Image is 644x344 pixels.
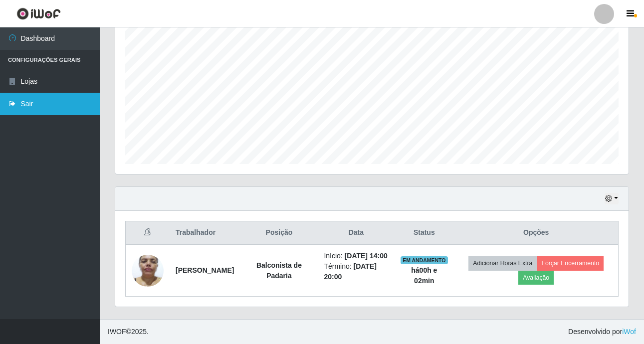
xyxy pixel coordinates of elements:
[256,261,302,280] strong: Balconista de Padaria
[170,221,240,245] th: Trabalhador
[411,266,437,285] strong: há 00 h e 02 min
[132,249,164,292] img: 1707253848276.jpeg
[454,221,618,245] th: Opções
[537,256,604,270] button: Forçar Encerramento
[240,221,318,245] th: Posição
[622,328,636,336] a: iWof
[108,327,149,337] span: © 2025 .
[108,328,126,336] span: IWOF
[324,251,388,261] li: Início:
[345,252,388,260] time: [DATE] 14:00
[16,7,61,20] img: CoreUI Logo
[176,266,234,274] strong: [PERSON_NAME]
[324,261,388,282] li: Término:
[468,256,537,270] button: Adicionar Horas Extra
[518,271,554,285] button: Avaliação
[401,256,448,264] span: EM ANDAMENTO
[318,221,394,245] th: Data
[394,221,454,245] th: Status
[568,327,636,337] span: Desenvolvido por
